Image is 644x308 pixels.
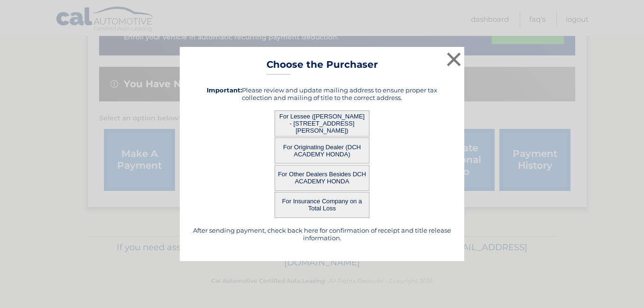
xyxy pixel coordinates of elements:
h5: Please review and update mailing address to ensure proper tax collection and mailing of title to ... [192,86,452,101]
button: For Insurance Company on a Total Loss [275,192,369,218]
button: For Lessee ([PERSON_NAME] - [STREET_ADDRESS][PERSON_NAME]) [275,110,369,136]
h3: Choose the Purchaser [267,59,378,75]
strong: Important: [207,86,242,94]
h5: After sending payment, check back here for confirmation of receipt and title release information. [192,226,452,242]
button: × [444,50,463,69]
button: For Originating Dealer (DCH ACADEMY HONDA) [275,137,369,163]
button: For Other Dealers Besides DCH ACADEMY HONDA [275,165,369,191]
